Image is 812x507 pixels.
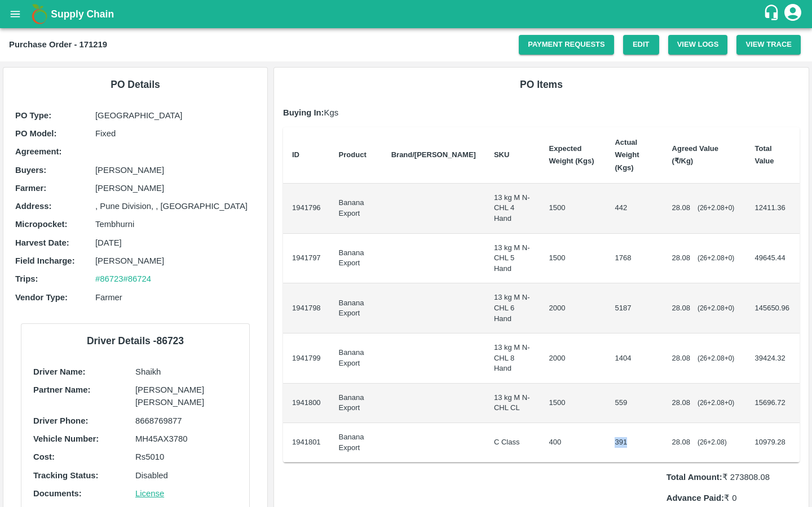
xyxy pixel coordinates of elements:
[33,452,55,461] b: Cost:
[745,333,800,384] td: 39424.32
[330,283,382,333] td: Banana Export
[15,256,75,265] b: Field Incharge :
[606,234,663,284] td: 1768
[698,204,734,212] span: ( 26 + 2.08 )
[2,1,28,27] button: open drawer
[725,254,732,262] span: + 0
[672,144,718,165] b: Agreed Value (₹/Kg)
[95,274,123,283] a: #86723
[330,384,382,423] td: Banana Export
[135,451,237,463] p: Rs 5010
[123,274,152,283] a: #86724
[95,218,255,230] p: Tembhurni
[33,471,98,480] b: Tracking Status:
[95,127,255,140] p: Fixed
[485,184,540,234] td: 13 kg M N-CHL 4 Hand
[33,416,88,425] b: Driver Phone:
[283,77,800,92] h6: PO Items
[283,423,330,462] td: 1941801
[736,35,801,55] button: View Trace
[15,184,46,193] b: Farmer :
[330,333,382,384] td: Banana Export
[28,3,51,25] img: logo
[783,2,803,26] div: account of current user
[330,234,382,284] td: Banana Export
[15,238,69,247] b: Harvest Date :
[95,164,255,176] p: [PERSON_NAME]
[15,129,56,138] b: PO Model :
[485,283,540,333] td: 13 kg M N-CHL 6 Hand
[15,274,38,283] b: Trips :
[95,255,255,267] p: [PERSON_NAME]
[95,200,255,212] p: , Pune Division, , [GEOGRAPHIC_DATA]
[283,234,330,284] td: 1941797
[745,234,800,284] td: 49645.44
[135,415,237,427] p: 8668769877
[745,283,800,333] td: 145650.96
[135,366,237,378] p: Shaikh
[95,182,255,194] p: [PERSON_NAME]
[540,283,606,333] td: 2000
[15,166,46,175] b: Buyers :
[698,438,727,446] span: ( 26 + 2.08 )
[623,35,659,55] a: Edit
[606,423,663,462] td: 391
[606,333,663,384] td: 1404
[283,184,330,234] td: 1941796
[606,283,663,333] td: 5187
[549,144,594,165] b: Expected Weight (Kgs)
[698,354,734,362] span: ( 26 + 2.08 )
[330,184,382,234] td: Banana Export
[33,367,85,376] b: Driver Name:
[667,493,724,502] b: Advance Paid:
[30,333,240,349] h6: Driver Details - 86723
[391,150,476,159] b: Brand/[PERSON_NAME]
[485,384,540,423] td: 13 kg M N-CHL CL
[95,291,255,304] p: Farmer
[485,423,540,462] td: C Class
[15,202,51,211] b: Address :
[330,423,382,462] td: Banana Export
[698,399,734,407] span: ( 26 + 2.08 )
[15,111,51,120] b: PO Type :
[725,304,732,312] span: + 0
[540,423,606,462] td: 400
[485,234,540,284] td: 13 kg M N-CHL 5 Hand
[283,333,330,384] td: 1941799
[519,35,614,55] a: Payment Requests
[698,254,734,262] span: ( 26 + 2.08 )
[339,150,367,159] b: Product
[15,293,68,302] b: Vendor Type :
[540,333,606,384] td: 2000
[615,138,639,172] b: Actual Weight (Kgs)
[540,184,606,234] td: 1500
[51,8,114,20] b: Supply Chain
[763,4,783,24] div: customer-support
[668,35,728,55] button: View Logs
[9,40,107,49] b: Purchase Order - 171219
[135,469,237,482] p: Disabled
[606,384,663,423] td: 559
[33,434,99,443] b: Vehicle Number:
[283,384,330,423] td: 1941800
[667,471,800,483] p: ₹ 273808.08
[485,333,540,384] td: 13 kg M N-CHL 8 Hand
[283,106,800,119] p: Kgs
[667,473,722,482] b: Total Amount:
[51,6,763,22] a: Supply Chain
[33,489,82,498] b: Documents:
[754,144,774,165] b: Total Value
[292,150,299,159] b: ID
[540,234,606,284] td: 1500
[725,354,732,362] span: + 0
[15,220,67,229] b: Micropocket :
[725,399,732,407] span: + 0
[15,147,61,156] b: Agreement:
[745,384,800,423] td: 15696.72
[672,354,691,362] span: 28.08
[135,489,164,498] a: License
[672,438,691,446] span: 28.08
[494,150,509,159] b: SKU
[540,384,606,423] td: 1500
[95,237,255,249] p: [DATE]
